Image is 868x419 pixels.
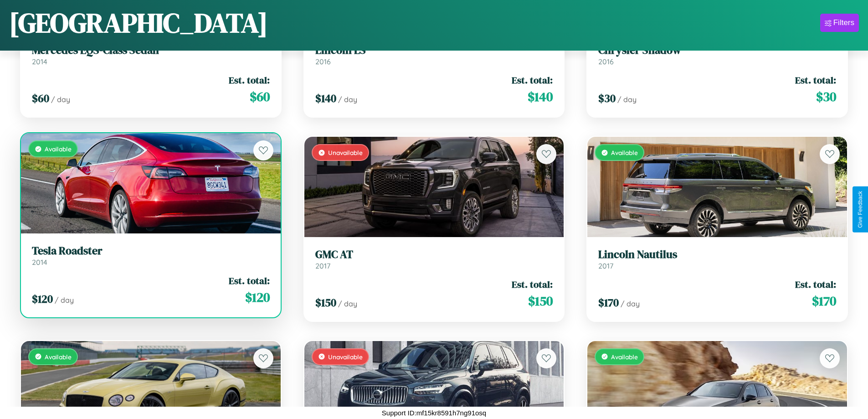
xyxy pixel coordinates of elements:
[598,91,616,106] span: $ 30
[816,88,836,106] span: $ 30
[857,191,863,228] div: Give Feedback
[315,248,553,270] a: GMC AT2017
[598,57,614,66] span: 2016
[598,248,836,270] a: Lincoln Nautilus2017
[229,274,270,287] span: Est. total:
[338,299,357,308] span: / day
[315,44,553,66] a: Lincoln LS2016
[382,407,486,419] p: Support ID: mf15kr8591h7ng91osq
[338,95,357,104] span: / day
[795,278,836,291] span: Est. total:
[315,261,330,270] span: 2017
[32,244,270,267] a: Tesla Roadster2014
[621,299,640,308] span: / day
[315,57,331,66] span: 2016
[512,73,553,87] span: Est. total:
[512,278,553,291] span: Est. total:
[32,91,49,106] span: $ 60
[528,292,553,310] span: $ 150
[528,88,553,106] span: $ 140
[32,44,270,57] h3: Mercedes EQS-Class Sedan
[32,244,270,258] h3: Tesla Roadster
[315,44,553,57] h3: Lincoln LS
[315,248,553,261] h3: GMC AT
[32,291,53,306] span: $ 120
[32,44,270,66] a: Mercedes EQS-Class Sedan2014
[32,57,47,66] span: 2014
[32,258,47,267] span: 2014
[315,295,336,310] span: $ 150
[315,91,336,106] span: $ 140
[812,292,836,310] span: $ 170
[598,261,613,270] span: 2017
[611,149,638,156] span: Available
[55,295,74,305] span: / day
[833,18,854,27] div: Filters
[45,145,72,153] span: Available
[820,14,859,32] button: Filters
[617,95,637,104] span: / day
[598,44,836,66] a: Chrysler Shadow2016
[51,95,70,104] span: / day
[245,288,270,306] span: $ 120
[45,353,72,361] span: Available
[611,353,638,361] span: Available
[598,295,619,310] span: $ 170
[598,44,836,57] h3: Chrysler Shadow
[328,149,363,156] span: Unavailable
[229,73,270,87] span: Est. total:
[328,353,363,361] span: Unavailable
[795,73,836,87] span: Est. total:
[250,88,270,106] span: $ 60
[598,248,836,261] h3: Lincoln Nautilus
[9,4,268,41] h1: [GEOGRAPHIC_DATA]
